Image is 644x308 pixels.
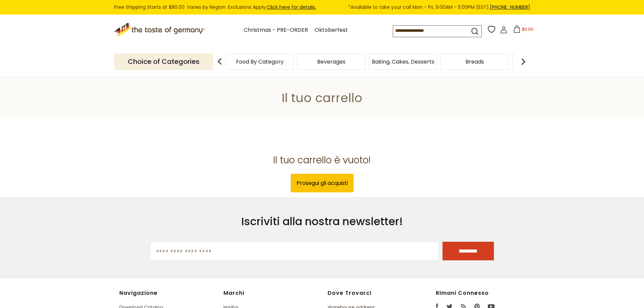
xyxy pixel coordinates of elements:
[328,290,405,297] h4: Dove trovarci
[436,290,525,297] h4: Rimani connesso
[509,25,538,35] button: $0.00
[244,26,308,35] a: Christmas - PRE-ORDER
[291,174,354,192] a: Prosegui gli acquisti
[213,55,226,68] img: previous arrow
[490,4,530,10] a: [PHONE_NUMBER]
[517,55,530,68] img: next arrow
[317,59,345,64] a: Beverages
[315,26,348,35] a: Oktoberfest
[119,154,525,166] h2: Il tuo carrello è vuoto!
[267,4,316,10] a: Click here for details.
[21,90,623,105] h1: Il tuo carrello
[150,215,494,228] h3: Iscriviti alla nostra newsletter!
[119,290,217,297] h4: Navigazione
[114,53,213,70] p: Choice of Categories
[372,59,434,64] a: Baking, Cakes, Desserts
[466,59,484,64] a: Breads
[522,26,533,32] span: $0.00
[223,290,321,297] h4: Marchi
[348,3,530,11] span: *Available to take your call Mon - Fri, 9:00AM - 5:00PM (EST).
[114,3,530,11] div: Free Shipping Starts at $80.00. Varies by Region. Exclusions Apply.
[236,59,284,64] a: Food By Category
